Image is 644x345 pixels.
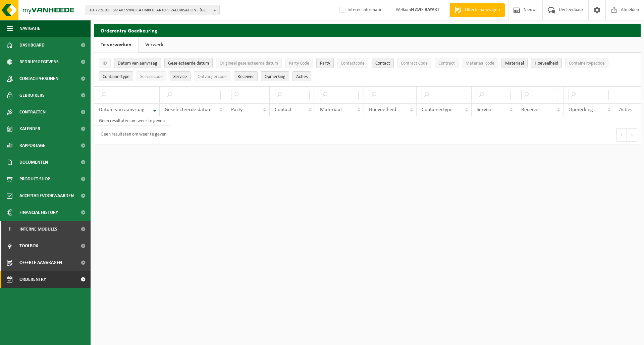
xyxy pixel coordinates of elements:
[616,128,627,142] button: Previous
[338,5,382,15] label: Interne informatie
[237,74,254,79] span: Receiver
[19,54,59,70] span: Bedrijfsgegevens
[449,3,505,17] a: Offerte aanvragen
[401,61,428,66] span: Contract Code
[19,104,46,120] span: Contracten
[438,61,455,66] span: Contract
[341,61,365,66] span: Contactcode
[337,58,368,68] button: ContactcodeContactcode: Activate to sort
[569,107,593,112] span: Opmerking
[477,107,492,112] span: Service
[19,221,57,238] span: Interne modules
[170,71,191,81] button: ServiceService: Activate to sort
[320,107,342,112] span: Materiaal
[198,74,227,79] span: Ontvangercode
[397,58,431,68] button: Contract CodeContract Code: Activate to sort
[137,71,166,81] button: ServicecodeServicecode: Activate to sort
[265,74,285,79] span: Opmerking
[565,58,608,68] button: ContainertypecodeContainertypecode: Activate to sort
[216,58,282,68] button: Origineel geselecteerde datumOrigineel geselecteerde datum: Activate to sort
[94,37,138,53] a: Te verwerken
[627,128,637,142] button: Next
[261,71,289,81] button: OpmerkingOpmerking: Activate to sort
[285,58,313,68] button: Party CodeParty Code: Activate to sort
[139,37,172,53] a: Verwerkt
[94,24,641,37] h2: Orderentry Goedkeuring
[231,107,243,112] span: Party
[7,221,13,238] span: I
[521,107,540,112] span: Receiver
[316,58,334,68] button: PartyParty: Activate to sort
[99,58,111,68] button: IDID: Activate to sort
[19,171,50,187] span: Product Shop
[435,58,459,68] button: ContractContract: Activate to sort
[19,120,40,137] span: Kalender
[19,254,62,271] span: Offerte aanvragen
[19,238,38,254] span: Toolbox
[619,107,632,112] span: Acties
[569,61,605,66] span: Containertypecode
[99,71,133,81] button: ContainertypeContainertype: Activate to sort
[86,5,220,15] button: 10-772891 - SMAV : SYNDICAT MIXTE ARTOIS VALORISATION - [GEOGRAPHIC_DATA][PERSON_NAME]
[320,61,330,66] span: Party
[89,5,211,15] span: 10-772891 - SMAV : SYNDICAT MIXTE ARTOIS VALORISATION - [GEOGRAPHIC_DATA][PERSON_NAME]
[19,271,76,288] span: Orderentry Goedkeuring
[535,61,558,66] span: Hoeveelheid
[411,7,439,12] strong: FLAVIE BAYART
[97,129,166,141] div: Geen resultaten om weer te geven
[19,187,74,204] span: Acceptatievoorwaarden
[194,71,230,81] button: OntvangercodeOntvangercode: Activate to sort
[505,61,524,66] span: Materiaal
[103,61,107,66] span: ID
[99,107,145,112] span: Datum van aanvraag
[375,61,390,66] span: Contact
[118,61,157,66] span: Datum van aanvraag
[422,107,452,112] span: Containertype
[292,71,311,81] button: Acties
[296,74,308,79] span: Acties
[531,58,562,68] button: HoeveelheidHoeveelheid: Activate to sort
[289,61,309,66] span: Party Code
[173,74,187,79] span: Service
[94,116,170,125] td: Geen resultaten om weer te geven
[19,204,58,221] span: Financial History
[19,87,45,104] span: Gebruikers
[164,58,213,68] button: Geselecteerde datumGeselecteerde datum: Activate to sort
[234,71,258,81] button: ReceiverReceiver: Activate to sort
[103,74,129,79] span: Containertype
[165,107,212,112] span: Geselecteerde datum
[114,58,161,68] button: Datum van aanvraagDatum van aanvraag: Activate to remove sorting
[220,61,278,66] span: Origineel geselecteerde datum
[372,58,394,68] button: ContactContact: Activate to sort
[501,58,528,68] button: MateriaalMateriaal: Activate to sort
[275,107,291,112] span: Contact
[19,137,45,154] span: Rapportage
[19,20,40,37] span: Navigatie
[462,58,498,68] button: Materiaal codeMateriaal code: Activate to sort
[19,70,58,87] span: Contactpersonen
[140,74,163,79] span: Servicecode
[19,37,45,54] span: Dashboard
[463,7,501,13] span: Offerte aanvragen
[168,61,209,66] span: Geselecteerde datum
[369,107,396,112] span: Hoeveelheid
[19,154,48,171] span: Documenten
[466,61,494,66] span: Materiaal code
